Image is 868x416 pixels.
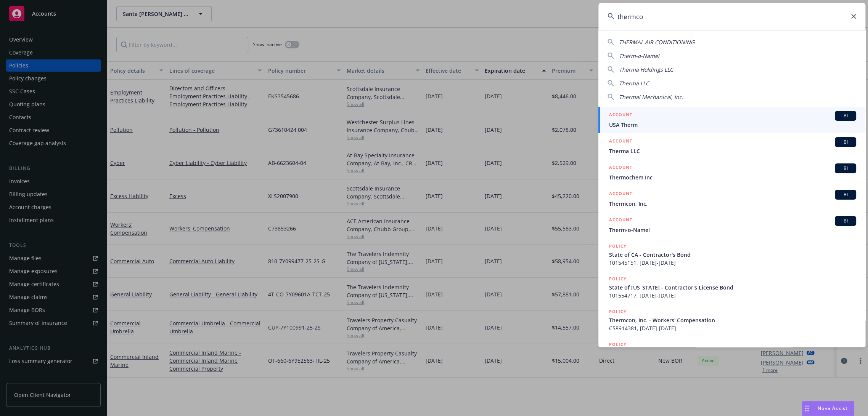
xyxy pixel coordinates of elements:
span: C58914381, [DATE]-[DATE] [609,324,856,332]
span: Thermcon, Inc. - Workers' Compensation [609,316,856,324]
span: BI [838,165,853,172]
input: Search... [598,3,865,30]
a: ACCOUNTBITherm-o-Namel [598,212,865,238]
h5: ACCOUNT [609,111,632,120]
span: State of CA - Contractor's Bond [609,251,856,259]
span: Therm-o-Namel [619,52,659,59]
h5: ACCOUNT [609,163,632,173]
h5: ACCOUNT [609,216,632,225]
a: POLICYThermcon, Inc. - Workers' CompensationC58914381, [DATE]-[DATE] [598,304,865,336]
span: Thermochem Inc [609,173,856,181]
span: Therma LLC [609,147,856,155]
h5: POLICY [609,341,627,348]
span: BI [838,112,853,119]
span: USA Therm [609,121,856,129]
a: POLICY [598,336,865,369]
span: BI [838,218,853,224]
span: 101545151, [DATE]-[DATE] [609,259,856,267]
h5: POLICY [609,275,627,283]
span: State of [US_STATE] - Contractor's License Bond [609,283,856,291]
h5: POLICY [609,308,627,315]
h5: ACCOUNT [609,137,632,146]
h5: POLICY [609,242,627,250]
span: Therm-o-Namel [609,226,856,234]
span: Thermcon, Inc. [609,200,856,208]
span: BI [838,191,853,198]
span: THERMAL AIR CONDITIONING [619,38,694,46]
a: ACCOUNTBIThermochem Inc [598,159,865,186]
a: ACCOUNTBITherma LLC [598,133,865,159]
span: Nova Assist [818,405,848,411]
a: ACCOUNTBIThermcon, Inc. [598,186,865,212]
div: Drag to move [802,401,812,416]
h5: ACCOUNT [609,190,632,199]
a: POLICYState of CA - Contractor's Bond101545151, [DATE]-[DATE] [598,238,865,271]
span: Therma LLC [619,80,649,87]
span: 101554717, [DATE]-[DATE] [609,291,856,299]
span: BI [838,139,853,146]
a: ACCOUNTBIUSA Therm [598,107,865,133]
span: Therma Holdings LLC [619,66,673,73]
span: Thermal Mechanical, Inc. [619,93,683,101]
a: POLICYState of [US_STATE] - Contractor's License Bond101554717, [DATE]-[DATE] [598,271,865,304]
button: Nova Assist [802,401,854,416]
